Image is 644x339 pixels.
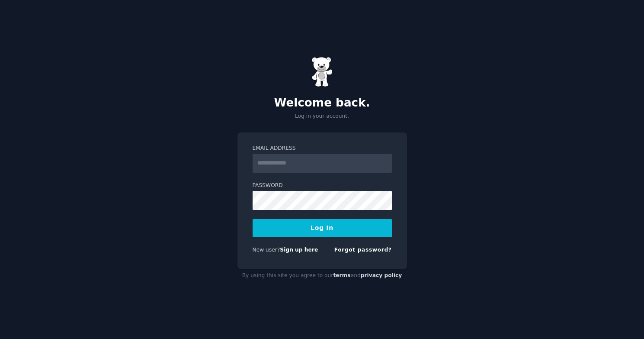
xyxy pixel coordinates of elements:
button: Log In [253,219,392,237]
label: Email Address [253,145,392,152]
div: By using this site you agree to our and [237,269,407,283]
label: Password [253,182,392,190]
img: Gummy Bear [311,57,333,87]
a: terms [333,272,350,278]
a: Forgot password? [334,247,392,253]
span: New user? [253,247,280,253]
p: Log in your account. [237,113,407,120]
a: Sign up here [280,247,318,253]
h2: Welcome back. [237,96,407,110]
a: privacy policy [361,272,402,278]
